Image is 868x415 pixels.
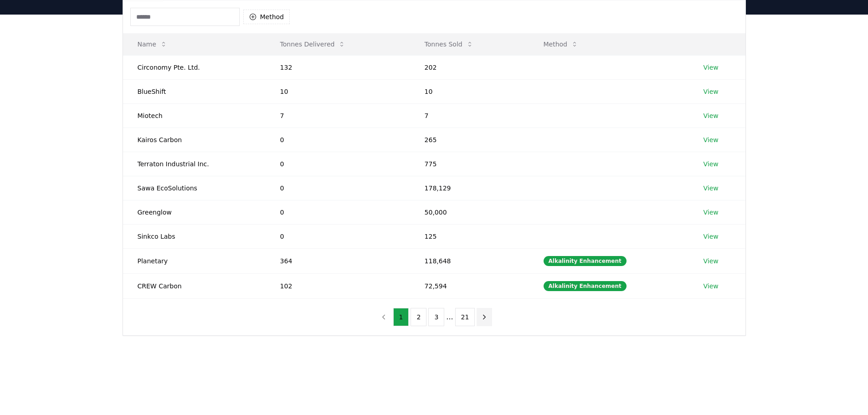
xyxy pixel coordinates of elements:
a: View [704,135,719,144]
td: 0 [266,128,410,152]
td: Sinkco Labs [123,224,266,248]
button: 2 [411,308,426,326]
td: 10 [266,79,410,103]
a: View [704,159,719,169]
td: Circonomy Pte. Ltd. [123,55,266,79]
a: View [704,63,719,72]
td: Miotech [123,103,266,128]
a: View [704,232,719,241]
td: 7 [410,103,529,128]
button: next page [477,308,492,326]
button: 3 [428,308,444,326]
td: 0 [266,152,410,176]
td: 10 [410,79,529,103]
a: View [704,111,719,120]
td: 178,129 [410,176,529,200]
td: 132 [266,55,410,79]
button: Tonnes Sold [417,35,481,53]
td: 72,594 [410,273,529,298]
button: Method [536,35,586,53]
td: 202 [410,55,529,79]
div: Alkalinity Enhancement [544,281,627,291]
a: View [704,208,719,217]
td: Kairos Carbon [123,128,266,152]
a: View [704,184,719,193]
td: Greenglow [123,200,266,224]
td: 364 [266,248,410,273]
td: 102 [266,273,410,298]
button: 21 [455,308,475,326]
td: 265 [410,128,529,152]
td: 0 [266,200,410,224]
div: Alkalinity Enhancement [544,256,627,266]
button: Name [130,35,175,53]
td: Sawa EcoSolutions [123,176,266,200]
td: CREW Carbon [123,273,266,298]
li: ... [446,312,453,323]
td: 118,648 [410,248,529,273]
td: Terraton Industrial Inc. [123,152,266,176]
button: Method [243,10,290,24]
button: Tonnes Delivered [273,35,353,53]
td: 50,000 [410,200,529,224]
td: 775 [410,152,529,176]
td: 125 [410,224,529,248]
td: 0 [266,176,410,200]
td: Planetary [123,248,266,273]
a: View [704,256,719,266]
td: BlueShift [123,79,266,103]
a: View [704,282,719,291]
td: 0 [266,224,410,248]
button: 1 [393,308,409,326]
td: 7 [266,103,410,128]
a: View [704,87,719,96]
